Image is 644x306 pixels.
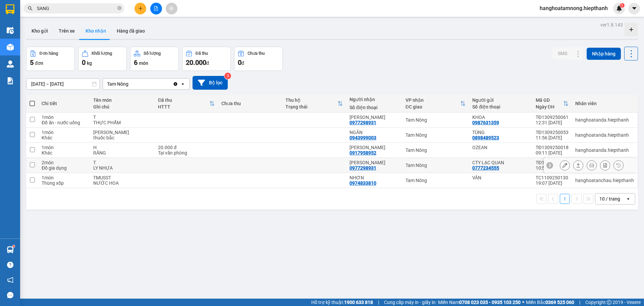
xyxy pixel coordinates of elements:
span: | [579,299,580,306]
h2: TN1309250006 [4,48,54,59]
span: món [139,60,148,66]
b: [DOMAIN_NAME] [90,5,162,16]
button: Kho nhận [80,23,111,39]
svg: Clear value [173,81,178,87]
div: ĐC giao [406,104,461,110]
div: Thu hộ [285,97,337,103]
div: VP nhận [406,97,461,103]
input: Select a date range. [26,79,100,89]
button: Chưa thu0đ [234,47,283,71]
div: Tam Nông [406,132,466,138]
div: Tam Nông [406,178,466,183]
div: 0943999003 [350,135,376,140]
div: Chưa thu [248,51,265,56]
button: Đơn hàng5đơn [26,47,75,71]
span: file-add [154,6,158,11]
div: BAO XanH [93,130,151,135]
div: Mã GD [536,97,563,103]
button: plus [135,3,146,14]
button: Đã thu20.000đ [182,47,231,71]
div: Khác [42,150,87,156]
div: 0777234555 [472,165,499,171]
div: Chưa thu [221,101,279,106]
input: Tìm tên, số ĐT hoặc mã đơn [37,5,116,12]
th: Toggle SortBy [532,95,572,113]
div: NGÂN [350,130,399,135]
sup: 1 [13,245,15,247]
div: T [93,115,151,120]
span: close-circle [117,6,121,10]
span: question-circle [7,262,13,268]
strong: 1900 633 818 [344,300,373,305]
div: RĂNG [93,150,151,156]
div: THỰC PHẨM [93,120,151,125]
span: 20.000 [186,58,206,67]
button: Kho gửi [26,23,53,39]
img: icon-new-feature [616,5,622,11]
div: hanghoatanda.hiepthanh [575,132,634,138]
div: Số điện thoại [350,105,399,110]
span: 0 [238,58,241,67]
div: T [93,160,151,165]
div: NHƠN [350,175,399,180]
div: 0898489523 [472,135,499,140]
button: aim [166,3,177,14]
div: LY NHỰA [93,165,151,171]
button: Nhập hàng [587,48,621,60]
button: SMS [552,47,573,59]
span: Cung cấp máy in - giấy in: [384,299,436,306]
div: TÙNG [472,130,529,135]
div: HTTT [158,104,209,110]
div: Nhân viên [575,101,634,106]
span: kg [87,60,92,66]
div: hanghoatanda.hiepthanh [575,147,634,153]
div: Trạng thái [285,104,337,110]
span: hanghoatamnong.hiepthanh [534,4,613,12]
div: TC1109250130 [536,175,569,180]
strong: 0369 525 060 [545,300,574,305]
div: 11:56 [DATE] [536,135,569,140]
div: hanghoatanchau.hiepthanh [575,178,634,183]
div: NƯỚC HOA [93,180,151,186]
div: KIM SANG [350,115,399,120]
div: Đã thu [158,97,209,103]
div: 10:57 [DATE] [536,165,569,171]
div: KIM SANG [350,160,399,165]
button: file-add [150,3,162,14]
sup: 1 [620,3,625,8]
div: Tam Nông [107,81,128,87]
div: 10 / trang [599,195,620,202]
div: Ngày ĐH [536,104,563,110]
div: 1 món [42,115,87,120]
div: Ghi chú [93,104,151,110]
span: message [7,292,13,298]
span: caret-down [631,5,637,11]
span: close-circle [117,5,121,12]
div: 0974833810 [350,180,376,186]
div: 1 món [42,175,87,180]
div: Sửa đơn hàng [560,160,570,170]
h2: VP Nhận: Tản Đà [35,48,162,90]
button: Hàng đã giao [111,23,150,39]
th: Toggle SortBy [282,95,346,113]
button: Số lượng6món [130,47,179,71]
span: aim [169,6,174,11]
span: 6 [134,58,138,67]
div: Tạo kho hàng mới [625,23,638,36]
div: Tam Nông [406,117,466,123]
div: Giao hàng [573,160,583,170]
div: Số điện thoại [472,104,529,110]
span: Hỗ trợ kỹ thuật: [311,299,373,306]
div: Tên món [93,97,151,103]
span: đ [241,60,244,66]
button: 1 [560,194,570,204]
div: Khác [42,135,87,140]
div: Tam Nông [406,163,466,168]
div: TĐ1309250053 [536,130,569,135]
span: Miền Bắc [526,299,574,306]
div: Đồ ăn - nước uống [42,120,87,125]
div: 09:11 [DATE] [536,150,569,156]
img: warehouse-icon [7,60,14,68]
img: logo-vxr [6,4,14,14]
button: Trên xe [53,23,80,39]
